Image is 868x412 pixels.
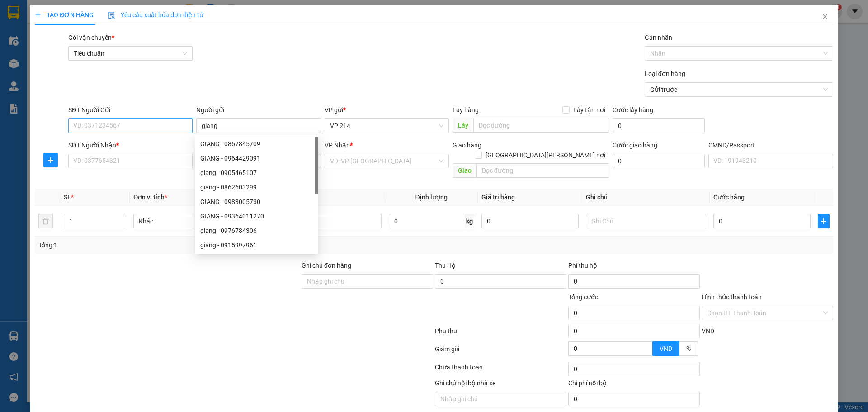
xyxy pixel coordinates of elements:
[64,194,71,201] span: SL
[325,105,449,115] div: VP gửi
[434,326,567,342] div: Phụ thu
[200,168,313,178] div: giang - 0905465107
[453,106,479,114] span: Lấy hàng
[434,362,567,378] div: Chưa thanh toán
[139,214,248,228] span: Khác
[482,150,609,160] span: [GEOGRAPHIC_DATA][PERSON_NAME] nơi
[568,378,700,392] div: Chi phí nội bộ
[261,214,381,228] input: VD: Bàn, Ghế
[195,151,318,166] div: GIANG - 0964429091
[200,153,313,163] div: GIANG - 0964429091
[38,240,335,250] div: Tổng: 1
[453,163,476,178] span: Giao
[613,154,705,168] input: Cước giao hàng
[568,294,598,301] span: Tổng cước
[200,226,313,236] div: giang - 0976784306
[481,194,515,201] span: Giá trị hàng
[68,34,114,41] span: Gói vận chuyển
[38,214,53,228] button: delete
[473,118,609,133] input: Dọc đường
[435,378,566,392] div: Ghi chú nội bộ nhà xe
[44,156,57,164] span: plus
[35,12,41,18] span: plus
[660,345,672,352] span: VND
[821,13,829,20] span: close
[108,11,203,19] span: Yêu cầu xuất hóa đơn điện tử
[302,274,433,289] input: Ghi chú đơn hàng
[200,240,313,250] div: giang - 0915997961
[568,260,700,274] div: Phí thu hộ
[434,344,567,360] div: Giảm giá
[68,105,193,115] div: SĐT Người Gửi
[330,119,443,133] span: VP 214
[708,140,833,150] div: CMND/Passport
[453,118,473,133] span: Lấy
[582,189,710,206] th: Ghi chú
[645,34,672,41] label: Gán nhãn
[196,105,321,115] div: Người gửi
[415,194,448,201] span: Định lượng
[195,166,318,180] div: giang - 0905465107
[195,209,318,223] div: GIANG - 09364011270
[195,238,318,252] div: giang - 0915997961
[818,218,829,225] span: plus
[476,163,609,178] input: Dọc đường
[686,345,691,352] span: %
[650,83,828,96] span: Gửi trước
[645,70,685,77] label: Loại đơn hàng
[200,182,313,192] div: giang - 0862603299
[43,153,58,167] button: plus
[818,214,830,228] button: plus
[613,142,657,149] label: Cước giao hàng
[465,214,474,228] span: kg
[702,294,762,301] label: Hình thức thanh toán
[35,11,94,19] span: TẠO ĐƠN HÀNG
[613,118,705,133] input: Cước lấy hàng
[195,194,318,209] div: GIANG - 0983005730
[200,139,313,149] div: GIANG - 0867845709
[195,223,318,238] div: giang - 0976784306
[570,105,609,115] span: Lấy tận nơi
[435,262,456,269] span: Thu Hộ
[195,180,318,194] div: giang - 0862603299
[133,194,167,201] span: Đơn vị tính
[68,140,193,150] div: SĐT Người Nhận
[613,106,653,114] label: Cước lấy hàng
[702,327,714,335] span: VND
[200,197,313,207] div: GIANG - 0983005730
[453,142,481,149] span: Giao hàng
[200,211,313,221] div: GIANG - 09364011270
[586,214,706,228] input: Ghi Chú
[108,12,115,19] img: icon
[302,262,351,269] label: Ghi chú đơn hàng
[713,194,745,201] span: Cước hàng
[812,5,838,30] button: Close
[481,214,579,228] input: 0
[74,47,187,60] span: Tiêu chuẩn
[325,142,350,149] span: VP Nhận
[435,392,566,406] input: Nhập ghi chú
[195,137,318,151] div: GIANG - 0867845709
